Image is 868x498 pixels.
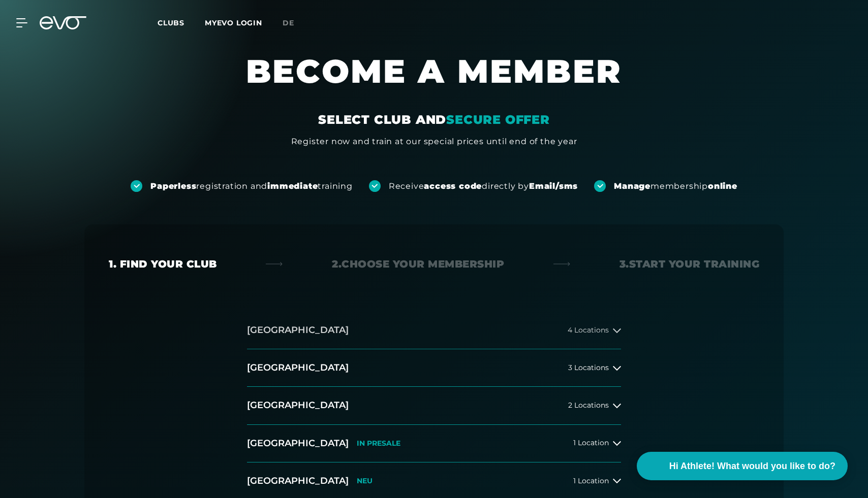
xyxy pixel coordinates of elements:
div: Register now and train at our special prices until end of the year [291,136,577,148]
h1: BECOME A MEMBER [129,51,739,112]
strong: Manage [614,181,650,191]
span: Hi Athlete! What would you like to do? [669,459,835,473]
div: SELECT CLUB AND [318,112,550,128]
h2: [GEOGRAPHIC_DATA] [247,475,349,487]
strong: access code [424,181,482,191]
span: 4 Locations [568,326,609,334]
span: Clubs [158,18,184,27]
p: NEU [357,477,373,485]
button: [GEOGRAPHIC_DATA]IN PRESALE1 Location [247,425,621,462]
div: 2. Choose your membership [332,257,504,271]
a: MYEVO LOGIN [205,18,262,27]
div: membership [614,181,737,192]
p: IN PRESALE [357,439,400,448]
button: [GEOGRAPHIC_DATA]3 Locations [247,349,621,387]
div: 1. Find your club [109,257,217,271]
em: SECURE OFFER [446,112,550,127]
div: 3. Start your Training [619,257,760,271]
h2: [GEOGRAPHIC_DATA] [247,399,349,412]
a: de [283,17,306,29]
strong: online [708,181,737,191]
h2: [GEOGRAPHIC_DATA] [247,324,349,337]
span: 3 Locations [568,364,609,372]
span: 2 Locations [568,402,609,409]
h2: [GEOGRAPHIC_DATA] [247,437,349,450]
h2: [GEOGRAPHIC_DATA] [247,361,349,374]
div: Receive directly by [389,181,578,192]
button: [GEOGRAPHIC_DATA]2 Locations [247,387,621,424]
span: 1 Location [573,477,609,485]
a: Clubs [158,18,205,27]
strong: Paperless [150,181,196,191]
span: de [283,18,294,27]
div: registration and training [150,181,353,192]
button: [GEOGRAPHIC_DATA]4 Locations [247,312,621,349]
strong: immediate [267,181,318,191]
strong: Email/sms [529,181,578,191]
span: 1 Location [573,439,609,447]
button: Hi Athlete! What would you like to do? [637,452,848,480]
